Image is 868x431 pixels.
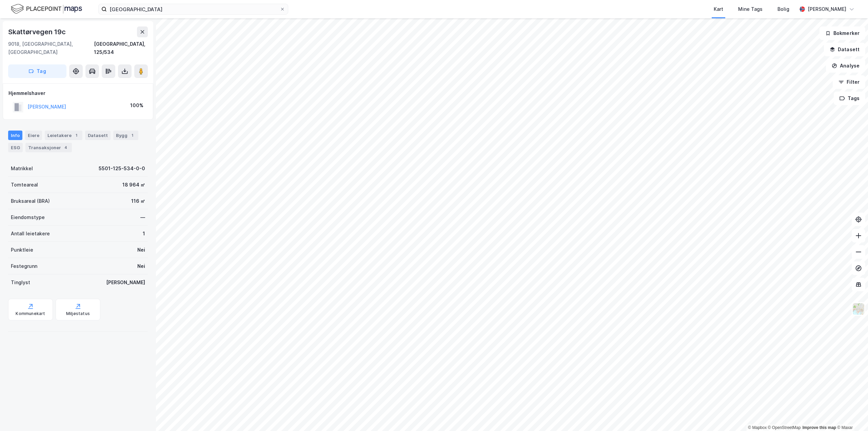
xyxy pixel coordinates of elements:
[8,89,147,97] div: Hjemmelshaver
[62,144,69,151] div: 4
[25,143,72,152] div: Transaksjoner
[8,26,67,37] div: Skattørvegen 19c
[834,92,865,105] button: Tags
[834,398,868,431] div: Kontrollprogram for chat
[714,5,723,13] div: Kart
[834,398,868,431] iframe: Chat Widget
[8,143,23,152] div: ESG
[25,131,42,140] div: Eiere
[777,5,789,13] div: Bolig
[11,181,38,189] div: Tomteareal
[137,262,145,270] div: Nei
[66,311,90,316] div: Miljøstatus
[94,40,148,56] div: [GEOGRAPHIC_DATA], 125/534
[11,3,82,15] img: logo.f888ab2527a4732fd821a326f86c7f29.svg
[137,246,145,254] div: Nei
[113,131,138,140] div: Bygg
[140,213,145,221] div: —
[85,131,111,140] div: Datasett
[808,5,846,13] div: [PERSON_NAME]
[130,101,143,110] div: 100%
[768,425,801,430] a: OpenStreetMap
[824,43,865,56] button: Datasett
[820,26,865,40] button: Bokmerker
[11,230,50,238] div: Antall leietakere
[833,75,865,89] button: Filter
[11,164,33,173] div: Matrikkel
[8,40,94,56] div: 9018, [GEOGRAPHIC_DATA], [GEOGRAPHIC_DATA]
[803,425,836,430] a: Improve this map
[748,425,767,430] a: Mapbox
[11,213,45,221] div: Eiendomstype
[45,131,82,140] div: Leietakere
[11,278,30,287] div: Tinglyst
[738,5,763,13] div: Mine Tags
[826,59,865,73] button: Analyse
[107,4,280,14] input: Søk på adresse, matrikkel, gårdeiere, leietakere eller personer
[11,246,33,254] div: Punktleie
[106,278,145,287] div: [PERSON_NAME]
[16,311,45,316] div: Kommunekart
[11,197,50,205] div: Bruksareal (BRA)
[131,197,145,205] div: 116 ㎡
[122,181,145,189] div: 18 964 ㎡
[852,302,865,315] img: Z
[143,230,145,238] div: 1
[8,64,66,78] button: Tag
[129,132,136,139] div: 1
[8,131,22,140] div: Info
[99,164,145,173] div: 5501-125-534-0-0
[11,262,37,270] div: Festegrunn
[73,132,80,139] div: 1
